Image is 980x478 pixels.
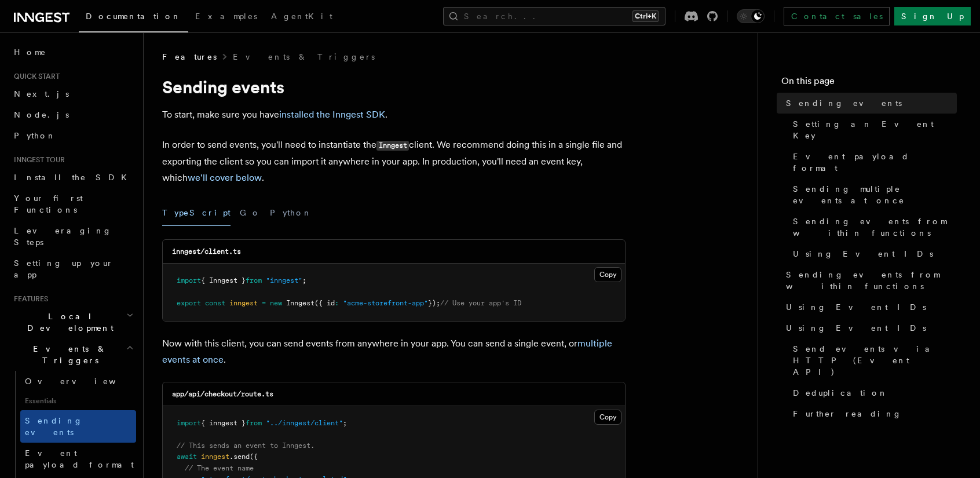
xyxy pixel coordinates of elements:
[14,46,46,58] span: Home
[9,83,136,104] a: Next.js
[9,220,136,253] a: Leveraging Steps
[14,89,69,98] span: Next.js
[25,377,144,386] span: Overview
[14,226,112,247] span: Leveraging Steps
[9,343,126,366] span: Events & Triggers
[25,416,83,437] span: Sending events
[793,343,957,378] span: Send events via HTTP (Event API)
[9,104,136,125] a: Node.js
[376,141,409,151] code: Inngest
[229,299,258,307] span: inngest
[315,299,335,307] span: ({ id
[162,51,217,63] span: Features
[788,114,957,146] a: Setting an Event Key
[266,276,302,284] span: "inngest"
[793,216,957,239] span: Sending events from within functions
[9,42,136,63] a: Home
[20,371,136,392] a: Overview
[788,338,957,382] a: Send events via HTTP (Event API)
[793,248,933,260] span: Using Event IDs
[14,194,83,214] span: Your first Functions
[428,299,440,307] span: });
[20,392,136,410] span: Essentials
[162,335,626,368] p: Now with this client, you can send events from anywhere in your app. You can send a single event,...
[302,276,306,284] span: ;
[14,258,114,279] span: Setting up your app
[205,299,225,307] span: const
[250,453,258,461] span: ({
[172,390,273,398] code: app/api/checkout/route.ts
[9,294,48,304] span: Features
[195,12,257,21] span: Examples
[177,419,201,427] span: import
[781,264,957,297] a: Sending events from within functions
[14,173,134,182] span: Install the SDK
[201,276,246,284] span: { Inngest }
[9,311,126,334] span: Local Development
[177,276,201,284] span: import
[229,453,250,461] span: .send
[786,322,926,334] span: Using Event IDs
[162,107,626,123] p: To start, make sure you have .
[201,453,229,461] span: inngest
[264,3,339,31] a: AgentKit
[788,211,957,243] a: Sending events from within functions
[443,7,665,25] button: Search...Ctrl+K
[793,387,888,399] span: Deduplication
[266,419,343,427] span: "../inngest/client"
[9,167,136,188] a: Install the SDK
[788,243,957,264] a: Using Event IDs
[343,419,347,427] span: ;
[784,7,890,25] a: Contact sales
[185,464,254,472] span: // The event name
[781,93,957,114] a: Sending events
[793,183,957,206] span: Sending multiple events at once
[25,448,134,469] span: Event payload format
[781,297,957,318] a: Using Event IDs
[786,301,926,313] span: Using Event IDs
[9,72,60,81] span: Quick start
[279,109,385,120] a: installed the Inngest SDK
[9,253,136,285] a: Setting up your app
[594,267,621,282] button: Copy
[786,269,957,292] span: Sending events from within functions
[188,3,264,31] a: Examples
[440,299,521,307] span: // Use your app's ID
[177,453,197,461] span: await
[9,306,136,338] button: Local Development
[781,318,957,338] a: Using Event IDs
[632,10,659,22] kbd: Ctrl+K
[9,338,136,371] button: Events & Triggers
[246,276,262,284] span: from
[286,299,315,307] span: Inngest
[788,146,957,178] a: Event payload format
[793,408,902,419] span: Further reading
[788,178,957,211] a: Sending multiple events at once
[14,131,56,140] span: Python
[240,200,261,226] button: Go
[233,51,375,63] a: Events & Triggers
[737,9,765,23] button: Toggle dark mode
[20,410,136,443] a: Sending events
[172,247,241,256] code: inngest/client.ts
[201,419,246,427] span: { inngest }
[335,299,339,307] span: :
[14,110,69,119] span: Node.js
[343,299,428,307] span: "acme-storefront-app"
[162,338,612,365] a: multiple events at once
[20,443,136,475] a: Event payload format
[9,155,65,165] span: Inngest tour
[786,97,902,109] span: Sending events
[9,188,136,220] a: Your first Functions
[793,151,957,174] span: Event payload format
[270,299,282,307] span: new
[781,74,957,93] h4: On this page
[9,125,136,146] a: Python
[788,382,957,403] a: Deduplication
[177,441,315,450] span: // This sends an event to Inngest.
[79,3,188,32] a: Documentation
[894,7,971,25] a: Sign Up
[270,200,312,226] button: Python
[594,410,621,425] button: Copy
[162,76,626,97] h1: Sending events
